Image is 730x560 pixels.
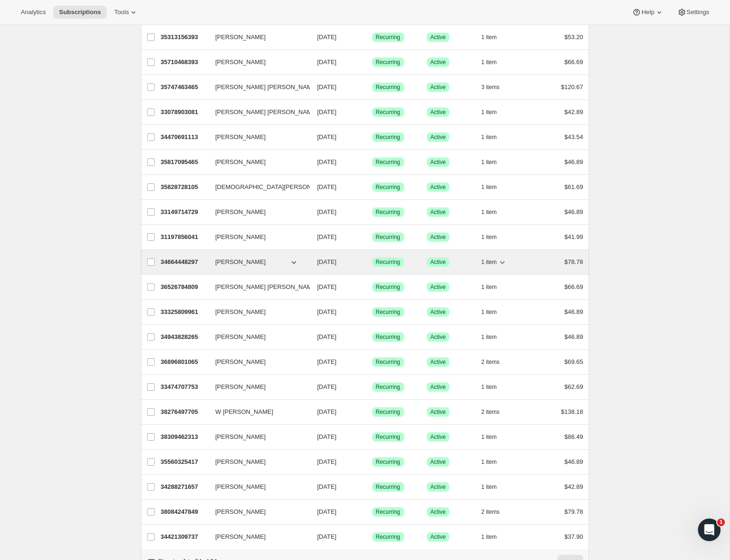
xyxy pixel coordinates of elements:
span: Active [431,158,446,166]
p: 34421309737 [161,532,208,542]
span: Active [431,58,446,66]
div: 34470691113[PERSON_NAME][DATE]SuccessRecurringSuccessActive1 item$43.54 [161,131,583,144]
button: [PERSON_NAME] [210,354,304,370]
span: 1 item [481,383,497,391]
button: 1 item [481,106,507,119]
button: 1 item [481,206,507,219]
span: 1 item [481,258,497,266]
span: [PERSON_NAME] [216,257,266,267]
span: Active [431,458,446,466]
div: 34288271657[PERSON_NAME][DATE]SuccessRecurringSuccessActive1 item$42.89 [161,480,583,494]
span: 3 items [481,83,500,91]
span: [DATE] [317,458,337,465]
span: W [PERSON_NAME] [216,407,274,417]
span: [PERSON_NAME] [216,432,266,442]
span: Active [431,408,446,416]
span: Active [431,308,446,316]
button: 1 item [481,31,507,44]
button: [PERSON_NAME] [PERSON_NAME] [210,80,304,95]
button: W [PERSON_NAME] [210,404,304,420]
span: $46.89 [564,308,583,315]
span: Recurring [376,108,400,116]
span: [PERSON_NAME] [216,232,266,242]
p: 33149714729 [161,207,208,217]
p: 33474707753 [161,382,208,392]
button: 1 item [481,530,507,544]
span: $86.49 [564,433,583,440]
span: 1 item [481,158,497,166]
span: Recurring [376,283,400,291]
span: Recurring [376,433,400,441]
span: Active [431,208,446,216]
button: Subscriptions [53,6,107,19]
span: $42.89 [564,108,583,115]
span: Active [431,33,446,41]
span: [DATE] [317,33,337,41]
div: 36896801065[PERSON_NAME][DATE]SuccessRecurringSuccessActive2 items$69.65 [161,355,583,369]
p: 35710468393 [161,58,208,67]
button: 1 item [481,280,507,294]
button: 1 item [481,455,507,469]
button: [PERSON_NAME] [210,55,304,70]
span: $37.90 [564,533,583,540]
span: Help [641,8,654,16]
span: [DATE] [317,533,337,540]
span: 1 item [481,458,497,466]
span: [DATE] [317,358,337,365]
span: $53.20 [564,33,583,41]
span: [PERSON_NAME] [PERSON_NAME] [216,107,318,117]
span: [DATE] [317,58,337,66]
span: Recurring [376,83,400,91]
span: Recurring [376,333,400,341]
button: 1 item [481,380,507,394]
span: [DATE] [317,333,337,340]
div: 34664448297[PERSON_NAME][DATE]SuccessRecurringSuccessActive1 item$78.78 [161,255,583,269]
span: Active [431,333,446,341]
span: [DATE] [317,158,337,165]
button: 2 items [481,405,510,419]
span: Recurring [376,358,400,366]
span: Recurring [376,383,400,391]
span: [PERSON_NAME] [216,332,266,342]
span: 2 items [481,508,500,516]
span: [PERSON_NAME] [216,132,266,142]
span: 1 item [481,433,497,441]
span: Recurring [376,158,400,166]
button: Help [626,6,669,19]
span: Recurring [376,183,400,191]
span: $120.67 [561,83,583,91]
div: 34943828265[PERSON_NAME][DATE]SuccessRecurringSuccessActive1 item$46.89 [161,330,583,344]
span: $78.78 [564,258,583,265]
button: [PERSON_NAME] [210,329,304,345]
button: 3 items [481,81,510,94]
span: 1 item [481,533,497,541]
p: 34288271657 [161,482,208,492]
span: [DATE] [317,283,337,290]
p: 35747463465 [161,82,208,92]
span: [DATE] [317,408,337,415]
div: 36526784809[PERSON_NAME] [PERSON_NAME][DATE]SuccessRecurringSuccessActive1 item$66.69 [161,280,583,294]
span: [PERSON_NAME] [216,58,266,67]
p: 35313156393 [161,33,208,42]
div: 33078903081[PERSON_NAME] [PERSON_NAME][DATE]SuccessRecurringSuccessActive1 item$42.89 [161,106,583,119]
span: Active [431,283,446,291]
span: Subscriptions [59,8,101,16]
button: Analytics [15,6,51,19]
div: 34421309737[PERSON_NAME][DATE]SuccessRecurringSuccessActive1 item$37.90 [161,530,583,544]
button: 1 item [481,305,507,319]
button: [PERSON_NAME] [210,479,304,494]
span: [DATE] [317,508,337,515]
span: [DATE] [317,483,337,490]
span: [PERSON_NAME] [216,307,266,317]
span: Analytics [21,8,46,16]
span: $66.69 [564,58,583,66]
div: 31197856041[PERSON_NAME][DATE]SuccessRecurringSuccessActive1 item$41.99 [161,231,583,244]
span: [PERSON_NAME] [216,157,266,167]
span: [PERSON_NAME] [216,507,266,517]
span: Active [431,433,446,441]
button: [PERSON_NAME] [210,379,304,395]
span: Recurring [376,408,400,416]
span: 1 item [481,58,497,66]
span: Active [431,508,446,516]
span: $41.99 [564,233,583,240]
